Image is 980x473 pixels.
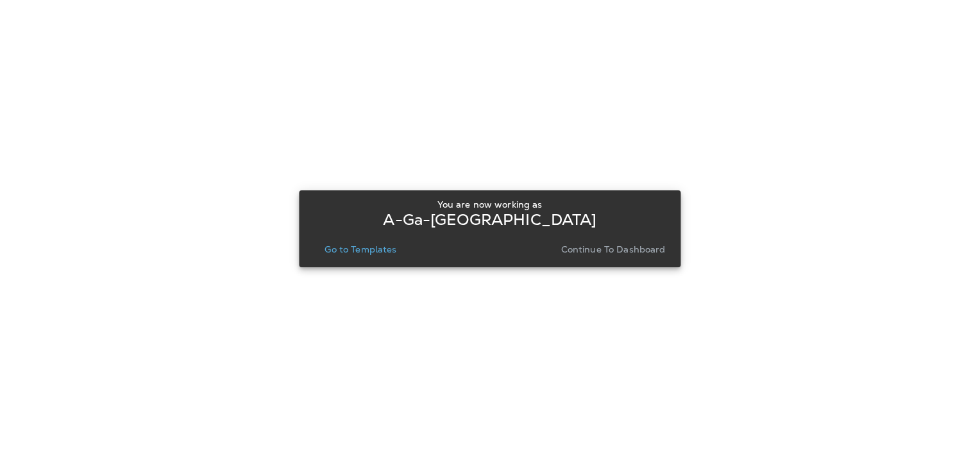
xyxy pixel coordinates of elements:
button: Continue to Dashboard [556,240,671,258]
p: Continue to Dashboard [561,244,666,254]
p: You are now working as [437,199,542,210]
p: A-Ga-[GEOGRAPHIC_DATA] [383,215,596,225]
button: Go to Templates [319,240,401,258]
p: Go to Templates [325,244,396,254]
